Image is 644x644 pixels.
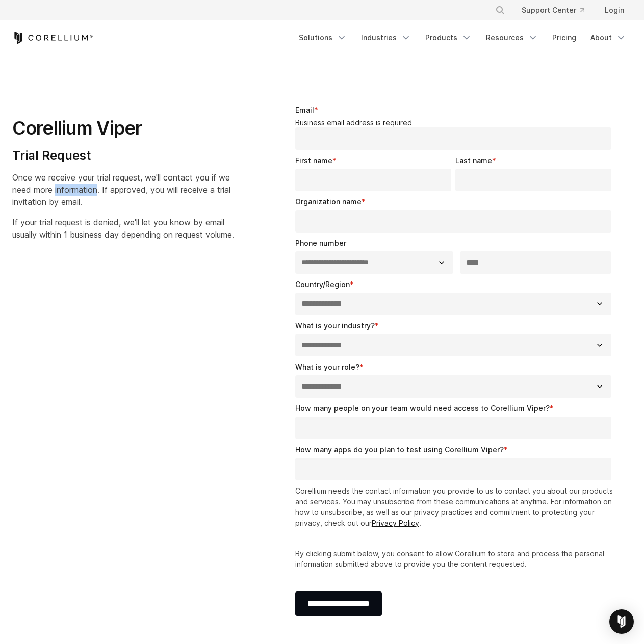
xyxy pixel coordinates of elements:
[609,609,634,634] div: Open Intercom Messenger
[295,197,362,206] span: Organization name
[295,321,375,330] span: What is your industry?
[513,1,593,19] a: Support Center
[293,29,353,47] a: Solutions
[293,29,632,47] div: Navigation Menu
[295,156,332,165] span: First name
[546,29,582,47] a: Pricing
[12,148,234,163] h4: Trial Request
[295,363,359,371] span: What is your role?
[12,172,230,207] span: Once we receive your trial request, we'll contact you if we need more information. If approved, y...
[584,29,632,47] a: About
[295,485,616,528] p: Corellium needs the contact information you provide to us to contact you about our products and s...
[355,29,417,47] a: Industries
[455,156,492,165] span: Last name
[483,1,632,19] div: Navigation Menu
[12,32,93,44] a: Corellium Home
[295,445,504,454] span: How many apps do you plan to test using Corellium Viper?
[491,1,509,19] button: Search
[295,280,350,289] span: Country/Region
[12,117,234,140] h1: Corellium Viper
[372,519,419,527] a: Privacy Policy
[295,118,616,127] legend: Business email address is required
[295,239,346,247] span: Phone number
[419,29,478,47] a: Products
[295,106,314,114] span: Email
[480,29,544,47] a: Resources
[597,1,632,19] a: Login
[295,404,550,413] span: How many people on your team would need access to Corellium Viper?
[295,548,616,570] p: By clicking submit below, you consent to allow Corellium to store and process the personal inform...
[12,217,234,240] span: If your trial request is denied, we'll let you know by email usually within 1 business day depend...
